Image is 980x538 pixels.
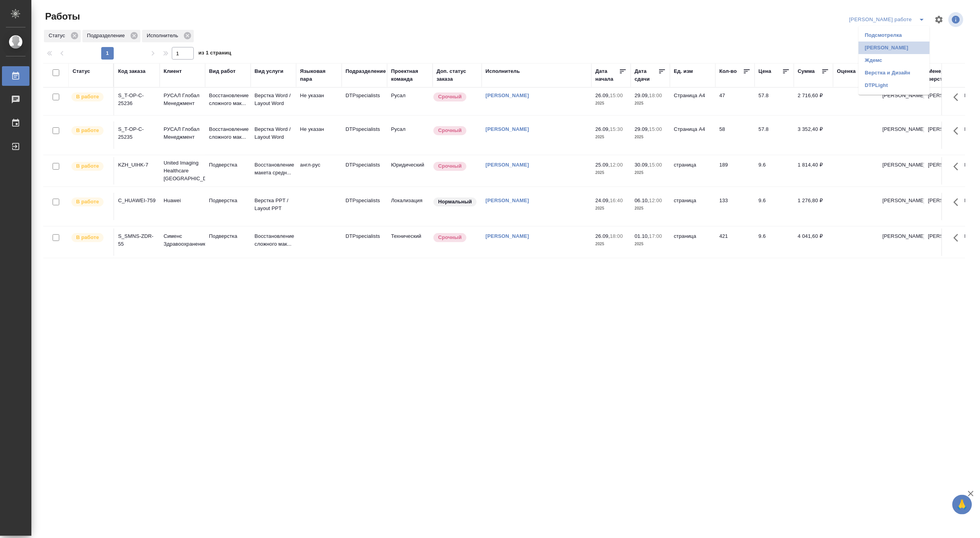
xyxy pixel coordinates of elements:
p: Срочный [438,162,462,170]
td: DTPspecialists [342,88,387,115]
p: Срочный [438,127,462,134]
p: В работе [76,234,99,241]
p: 2025 [596,240,627,248]
p: Восстановление сложного мак... [209,125,247,141]
a: [PERSON_NAME] [486,92,529,98]
td: 47 [716,88,755,115]
div: S_SMNS-ZDR-55 [118,232,156,248]
td: 57.8 [755,121,794,149]
p: Нормальный [438,198,472,206]
div: Вид работ [209,67,236,75]
p: [PERSON_NAME] [928,92,966,100]
td: DTPspecialists [342,228,387,256]
td: 9.6 [755,228,794,256]
div: Подразделение [346,67,386,75]
div: Код заказа [118,67,146,75]
li: [PERSON_NAME] [859,42,930,54]
span: из 1 страниц [199,48,231,60]
p: Срочный [438,93,462,101]
td: Страница А4 [670,121,716,149]
td: страница [670,193,716,220]
div: KZH_UIHK-7 [118,161,156,169]
p: 16:40 [610,197,623,203]
p: Восстановление макета средн... [255,161,292,177]
p: 2025 [635,133,666,141]
span: Посмотреть информацию [949,12,965,27]
td: Юридический [387,157,433,185]
p: [PERSON_NAME] [928,125,966,133]
div: Исполнитель выполняет работу [71,161,109,172]
div: Исполнитель [142,30,194,42]
p: Верстка Word / Layout Word [255,125,292,141]
td: 1 276,80 ₽ [794,193,833,220]
td: Не указан [296,88,342,115]
li: Верстка и Дизайн [859,67,930,79]
td: 57.8 [755,88,794,115]
td: [PERSON_NAME] [879,88,924,115]
div: Клиент [164,67,182,75]
p: Подразделение [87,32,128,40]
p: 2025 [596,169,627,177]
div: Вид услуги [255,67,284,75]
p: [PERSON_NAME] [928,161,966,169]
td: англ-рус [296,157,342,185]
p: 29.09, [635,126,649,132]
td: страница [670,157,716,185]
td: 2 716,60 ₽ [794,88,833,115]
p: [PERSON_NAME] [928,197,966,205]
p: РУСАЛ Глобал Менеджмент [164,92,201,107]
td: [PERSON_NAME] [879,157,924,185]
p: В работе [76,162,99,170]
div: Подразделение [82,30,140,42]
td: Русал [387,121,433,149]
li: Ждемс [859,54,930,67]
p: 26.09, [596,233,610,239]
td: страница [670,228,716,256]
p: В работе [76,127,99,134]
p: Верстка Word / Layout Word [255,92,292,107]
p: 2025 [596,133,627,141]
p: 29.09, [635,92,649,98]
p: В работе [76,198,99,206]
p: 2025 [596,100,627,107]
p: 18:00 [610,233,623,239]
p: 15:30 [610,126,623,132]
p: 2025 [596,205,627,212]
p: 26.09, [596,92,610,98]
div: Цена [759,67,772,75]
p: [PERSON_NAME] [928,232,966,240]
span: 🙏 [956,496,969,513]
td: Локализация [387,193,433,220]
div: Статус [44,30,81,42]
p: 17:00 [649,233,662,239]
div: C_HUAWEI-759 [118,197,156,205]
p: Восстановление сложного мак... [255,232,292,248]
a: [PERSON_NAME] [486,197,529,203]
span: Работы [43,10,80,23]
p: Срочный [438,234,462,241]
div: Исполнитель выполняет работу [71,125,109,136]
p: United Imaging Healthcare [GEOGRAPHIC_DATA] [164,159,201,183]
p: РУСАЛ Глобал Менеджмент [164,125,201,141]
p: 26.09, [596,126,610,132]
p: 25.09, [596,162,610,168]
p: 01.10, [635,233,649,239]
div: Языковая пара [300,67,338,83]
p: 30.09, [635,162,649,168]
p: Подверстка [209,161,247,169]
a: [PERSON_NAME] [486,126,529,132]
a: [PERSON_NAME] [486,162,529,168]
p: 2025 [635,240,666,248]
p: 2025 [635,169,666,177]
td: 9.6 [755,157,794,185]
div: Сумма [798,67,815,75]
button: 🙏 [953,495,972,514]
div: Проектная команда [391,67,429,83]
div: S_T-OP-C-25235 [118,125,156,141]
td: 9.6 [755,193,794,220]
div: Статус [73,67,90,75]
td: 133 [716,193,755,220]
p: 06.10, [635,197,649,203]
td: 3 352,40 ₽ [794,121,833,149]
td: 58 [716,121,755,149]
